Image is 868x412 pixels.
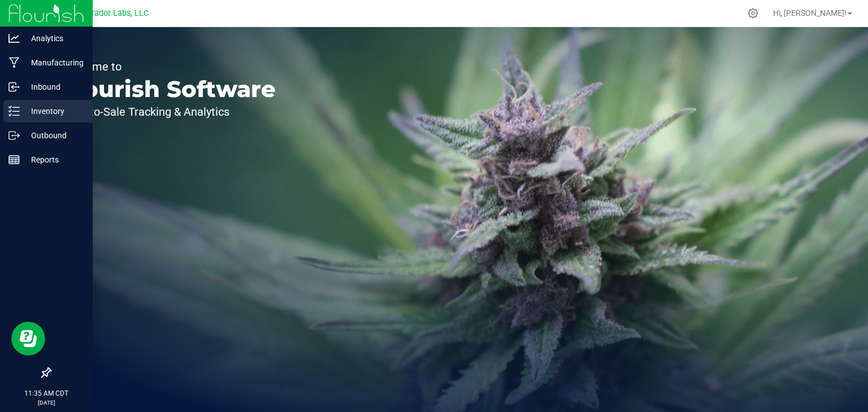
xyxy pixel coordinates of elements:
[20,104,88,118] p: Inventory
[8,106,20,117] inline-svg: Inventory
[82,8,149,18] span: Curador Labs, LLC
[20,129,88,142] p: Outbound
[20,56,88,69] p: Manufacturing
[61,78,276,100] p: Flourish Software
[5,388,88,398] p: 11:35 AM CDT
[5,398,88,407] p: [DATE]
[61,106,276,117] p: Seed-to-Sale Tracking & Analytics
[20,32,88,45] p: Analytics
[20,153,88,166] p: Reports
[8,57,20,68] inline-svg: Manufacturing
[746,8,760,19] div: Manage settings
[11,322,45,356] iframe: Resource center
[20,80,88,94] p: Inbound
[8,81,20,93] inline-svg: Inbound
[61,61,276,72] p: Welcome to
[773,8,847,17] span: Hi, [PERSON_NAME]!
[8,130,20,141] inline-svg: Outbound
[8,154,20,165] inline-svg: Reports
[8,33,20,44] inline-svg: Analytics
